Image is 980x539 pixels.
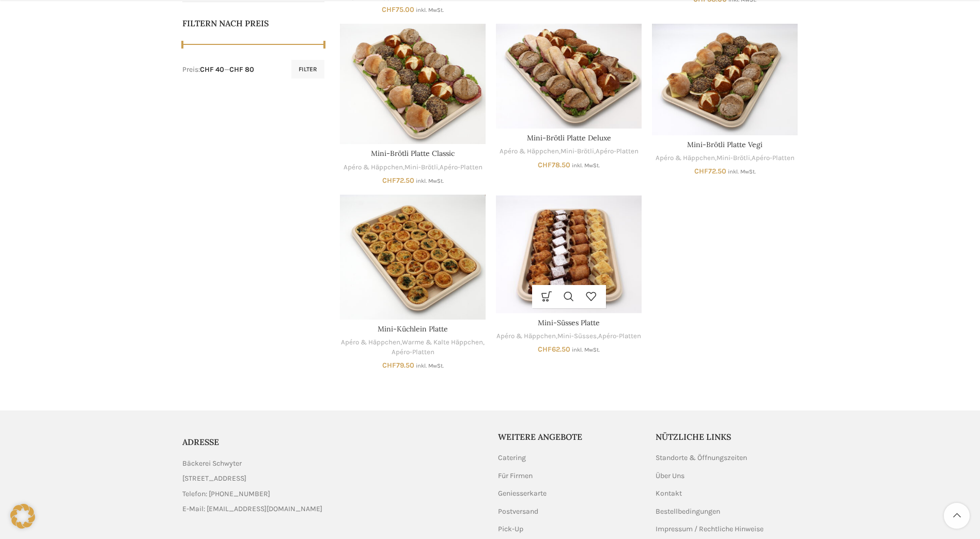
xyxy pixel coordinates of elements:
a: Apéro-Platten [440,163,483,172]
span: CHF [382,5,396,14]
a: Apéro-Platten [596,147,639,156]
a: Warme & Kalte Häppchen [402,338,483,347]
a: Mini-Süsses Platte [496,195,642,313]
a: Mini-Süsses [557,331,597,341]
h5: Weitere Angebote [498,431,641,442]
a: Mini-Brötli [717,153,750,163]
div: , , [340,338,486,357]
button: Filter [291,60,324,78]
small: inkl. MwSt. [416,178,444,184]
a: Mini-Süsses Platte [538,318,600,327]
div: , , [340,163,486,172]
a: Apéro & Häppchen [496,331,556,341]
a: Standorte & Öffnungszeiten [656,453,748,463]
a: List item link [182,503,483,515]
a: In den Warenkorb legen: „Mini-Süsses Platte“ [536,285,558,308]
a: Mini-Brötli [561,147,594,156]
span: CHF 80 [229,65,254,74]
a: Mini-Brötli Platte Classic [340,24,486,145]
small: inkl. MwSt. [416,7,444,13]
bdi: 75.00 [382,5,414,14]
a: Mini-Küchlein Platte [378,324,448,334]
span: ADRESSE [182,437,219,447]
bdi: 78.50 [538,161,570,169]
a: Über Uns [656,471,686,481]
a: Apéro & Häppchen [341,338,400,347]
a: Scroll to top button [944,503,970,529]
a: Mini-Küchlein Platte [340,195,486,320]
small: inkl. MwSt. [416,362,444,369]
a: Mini-Brötli Platte Vegi [687,140,763,149]
span: CHF [538,345,552,354]
a: Mini-Brötli Platte Classic [371,149,455,158]
h5: Nützliche Links [656,431,798,442]
a: Postversand [498,506,539,517]
a: Bestellbedingungen [656,506,721,517]
a: Catering [498,453,527,463]
span: Bäckerei Schwyter [182,458,242,469]
div: Preis: — [182,65,254,75]
bdi: 79.50 [382,361,414,370]
a: Mini-Brötli Platte Deluxe [496,24,642,129]
span: CHF [694,167,708,176]
small: inkl. MwSt. [572,346,600,353]
bdi: 72.50 [382,176,414,185]
small: inkl. MwSt. [728,168,756,175]
a: Für Firmen [498,471,534,481]
a: Apéro & Häppchen [344,163,403,172]
bdi: 62.50 [538,345,570,354]
div: , , [652,153,798,163]
bdi: 72.50 [694,167,726,176]
span: CHF 40 [200,65,224,74]
a: Mini-Brötli Platte Deluxe [527,133,611,142]
span: [STREET_ADDRESS] [182,473,246,484]
a: Apéro-Platten [752,153,795,163]
span: CHF [382,176,396,185]
a: Apéro-Platten [598,331,641,341]
a: Apéro & Häppchen [500,147,559,156]
a: Impressum / Rechtliche Hinweise [656,524,765,534]
a: Pick-Up [498,524,524,534]
a: Mini-Brötli [405,163,438,172]
div: , , [496,331,642,341]
a: Mini-Brötli Platte Vegi [652,24,798,135]
a: Schnellansicht [558,285,580,308]
span: CHF [538,161,552,169]
a: Apéro-Platten [392,347,434,357]
a: List item link [182,488,483,500]
span: CHF [382,361,396,370]
a: Kontakt [656,488,683,499]
h5: Filtern nach Preis [182,18,325,29]
div: , , [496,147,642,156]
small: inkl. MwSt. [572,162,600,169]
a: Geniesserkarte [498,488,548,499]
a: Apéro & Häppchen [656,153,715,163]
